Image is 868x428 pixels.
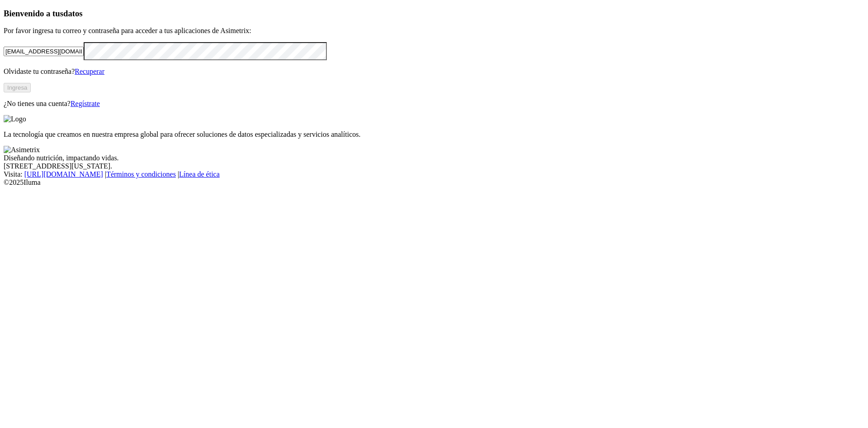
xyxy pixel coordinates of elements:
p: La tecnología que creamos en nuestra empresa global para ofrecer soluciones de datos especializad... [4,130,864,139]
a: [URL][DOMAIN_NAME] [24,170,103,178]
div: Diseñando nutrición, impactando vidas. [4,154,864,162]
div: Visita : | | [4,170,864,178]
button: Ingresa [4,83,31,92]
a: Regístrate [71,100,100,107]
img: Asimetrix [4,146,40,154]
span: datos [63,9,83,18]
p: Olvidaste tu contraseña? [4,67,864,76]
p: Por favor ingresa tu correo y contraseña para acceder a tus aplicaciones de Asimetrix: [4,27,864,35]
a: Línea de ética [179,170,220,178]
a: Recuperar [75,67,104,75]
div: © 2025 Iluma [4,178,864,187]
h3: Bienvenido a tus [4,9,864,19]
div: [STREET_ADDRESS][US_STATE]. [4,162,864,170]
a: Términos y condiciones [106,170,176,178]
p: ¿No tienes una cuenta? [4,100,864,108]
input: Tu correo [4,47,84,56]
img: Logo [4,115,26,123]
